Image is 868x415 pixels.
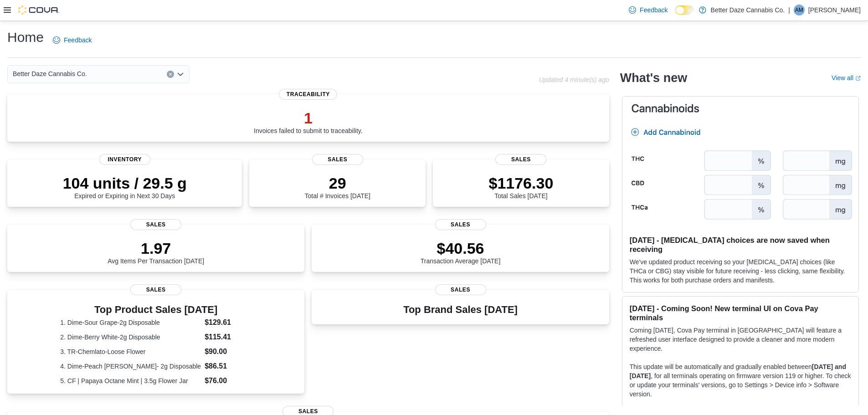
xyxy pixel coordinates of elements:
[488,174,553,192] p: $1176.30
[108,239,204,265] div: Avg Items Per Transaction [DATE]
[640,5,668,15] span: Feedback
[108,239,204,257] p: 1.97
[167,71,174,78] button: Clear input
[205,375,252,386] dd: $76.00
[60,318,201,327] dt: 1. Dime-Sour Grape-2g Disposable
[539,76,609,83] p: Updated 4 minute(s) ago
[63,174,187,192] p: 104 units / 29.5 g
[130,284,181,295] span: Sales
[832,74,861,82] a: View allExternal link
[130,219,181,230] span: Sales
[60,347,201,356] dt: 3. TR-Chemlato-Loose Flower
[60,362,201,371] dt: 4. Dime-Peach [PERSON_NAME]- 2g Disposable
[63,174,187,200] div: Expired or Expiring in Next 30 Days
[13,68,87,79] span: Better Daze Cannabis Co.
[620,71,687,85] h2: What's new
[675,5,694,15] input: Dark Mode
[305,174,370,200] div: Total # Invoices [DATE]
[488,174,553,200] div: Total Sales [DATE]
[205,332,252,343] dd: $115.41
[435,219,486,230] span: Sales
[7,28,44,46] h1: Home
[205,317,252,328] dd: $129.61
[630,363,846,379] strong: [DATE] and [DATE]
[305,174,370,192] p: 29
[205,361,252,372] dd: $86.51
[630,362,851,399] p: This update will be automatically and gradually enabled between , for all terminals operating on ...
[495,154,546,165] span: Sales
[795,5,803,15] span: AM
[312,154,363,165] span: Sales
[403,304,518,315] h3: Top Brand Sales [DATE]
[808,5,861,15] p: [PERSON_NAME]
[421,239,501,257] p: $40.56
[435,284,486,295] span: Sales
[630,257,851,285] p: We've updated product receiving so your [MEDICAL_DATA] choices (like THCa or CBG) stay visible fo...
[625,1,671,19] a: Feedback
[254,109,363,134] div: Invoices failed to submit to traceability.
[788,5,790,15] p: |
[60,376,201,385] dt: 5. CF | Papaya Octane Mint | 3.5g Flower Jar
[630,304,851,322] h3: [DATE] - Coming Soon! New terminal UI on Cova Pay terminals
[99,154,150,165] span: Inventory
[711,5,785,15] p: Better Daze Cannabis Co.
[18,5,59,15] img: Cova
[794,5,805,15] div: Andy Moreno
[675,15,676,15] span: Dark Mode
[279,89,337,100] span: Traceability
[630,236,851,254] h3: [DATE] - [MEDICAL_DATA] choices are now saved when receiving
[254,109,363,127] p: 1
[60,333,201,342] dt: 2. Dime-Berry White-2g Disposable
[630,326,851,353] p: Coming [DATE], Cova Pay terminal in [GEOGRAPHIC_DATA] will feature a refreshed user interface des...
[421,239,501,265] div: Transaction Average [DATE]
[49,31,95,49] a: Feedback
[205,346,252,357] dd: $90.00
[64,36,92,45] span: Feedback
[60,304,252,315] h3: Top Product Sales [DATE]
[855,76,861,81] svg: External link
[177,71,184,78] button: Open list of options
